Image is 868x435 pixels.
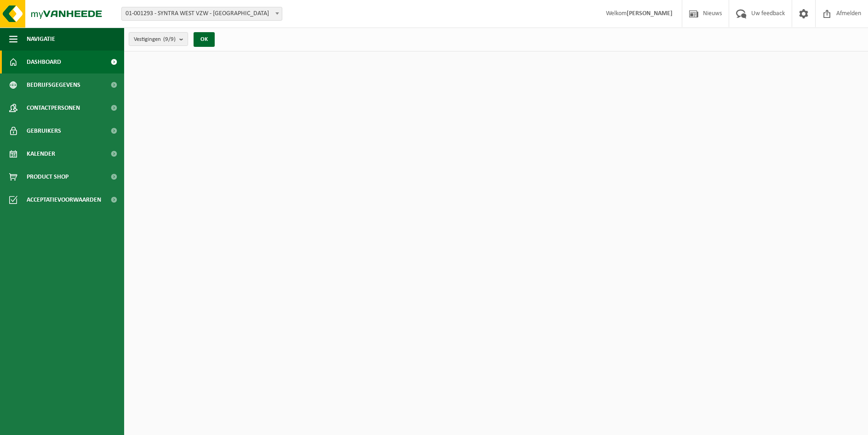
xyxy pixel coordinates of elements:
strong: [PERSON_NAME] [627,10,673,17]
count: (9/9) [163,36,176,42]
span: Bedrijfsgegevens [27,73,80,96]
span: Vestigingen [134,33,176,46]
button: Vestigingen(9/9) [129,32,188,46]
span: Kalender [27,142,55,165]
span: Gebruikers [27,119,61,142]
span: Dashboard [27,51,61,73]
span: Acceptatievoorwaarden [27,188,101,211]
span: Navigatie [27,28,55,51]
span: 01-001293 - SYNTRA WEST VZW - SINT-MICHIELS [121,7,282,21]
span: Contactpersonen [27,96,80,119]
span: Product Shop [27,165,69,188]
span: 01-001293 - SYNTRA WEST VZW - SINT-MICHIELS [122,7,282,20]
button: OK [194,32,215,47]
